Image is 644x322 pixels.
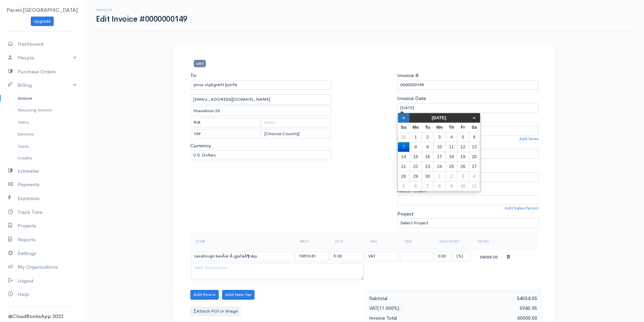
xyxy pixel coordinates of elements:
[433,132,446,142] td: 3
[453,304,541,313] div: 5945.95
[190,290,219,300] button: Add Row
[96,15,187,23] h1: Edit Invoice #0000000149
[397,210,413,218] label: Project
[446,152,457,162] td: 18
[398,142,410,152] td: 7
[457,181,469,191] td: 10
[433,123,446,132] th: We
[190,129,261,139] input: Zip
[472,252,505,261] div: 54054.05
[446,181,457,191] td: 9
[422,171,433,181] td: 30
[190,306,241,316] label: Attach PDf or Image
[190,80,332,90] input: Client Name
[31,17,54,26] a: Upgrade
[457,162,469,171] td: 26
[469,123,480,132] th: Sa
[469,152,480,162] td: 20
[446,142,457,152] td: 11
[409,181,422,191] td: 6
[446,171,457,181] td: 2
[7,7,78,13] span: Parais [GEOGRAPHIC_DATA]
[422,152,433,162] td: 16
[398,152,410,162] td: 14
[409,162,422,171] td: 22
[471,233,506,249] th: Total
[422,181,433,191] td: 7
[398,171,410,181] td: 28
[398,162,410,171] td: 21
[433,142,446,152] td: 10
[453,294,541,303] div: 54054.05
[190,142,211,150] label: Currency
[433,152,446,162] td: 17
[519,136,539,142] a: Add Terms
[457,142,469,152] td: 12
[397,72,419,79] label: Invoice #
[469,171,480,181] td: 4
[446,132,457,142] td: 4
[330,233,364,249] th: Qty
[397,103,539,113] input: dd-mm-yyyy
[457,152,469,162] td: 19
[295,233,330,249] th: Rate
[469,181,480,191] td: 11
[433,162,446,171] td: 24
[398,132,410,142] td: 31
[398,113,410,123] th: «
[409,171,422,181] td: 29
[457,123,469,132] th: Fr
[222,290,255,300] button: Add New Tax
[433,181,446,191] td: 8
[457,132,469,142] td: 5
[409,142,422,152] td: 8
[96,8,187,12] h6: Invoice
[366,304,453,313] div: VAT(11.000%) :
[409,123,422,132] th: Mo
[469,162,480,171] td: 27
[433,171,446,181] td: 1
[434,233,471,249] th: Discount
[422,123,433,132] th: Tu
[190,72,196,79] label: To
[422,142,433,152] td: 9
[422,162,433,171] td: 23
[398,123,410,132] th: Su
[457,171,469,181] td: 3
[364,233,399,249] th: Tax
[409,132,422,142] td: 1
[366,294,453,303] div: Subtotal
[190,106,332,116] input: Address
[409,152,422,162] td: 15
[397,187,427,195] label: Sales Person
[446,123,457,132] th: Th
[469,132,480,142] td: 6
[397,95,426,102] label: Invoice Date
[261,118,331,127] input: State
[469,113,480,123] th: »
[469,142,480,152] td: 13
[191,251,294,261] input: Item Name
[190,233,295,249] th: Item
[409,113,469,123] th: [DATE]
[446,162,457,171] td: 25
[399,233,434,249] th: Tax
[190,118,261,127] input: City
[194,60,206,67] span: sent
[422,132,433,142] td: 2
[8,313,76,320] div: @CloudBooksApp 2022
[505,205,539,211] a: Add Sales Person
[190,95,332,104] input: Email
[398,181,410,191] td: 5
